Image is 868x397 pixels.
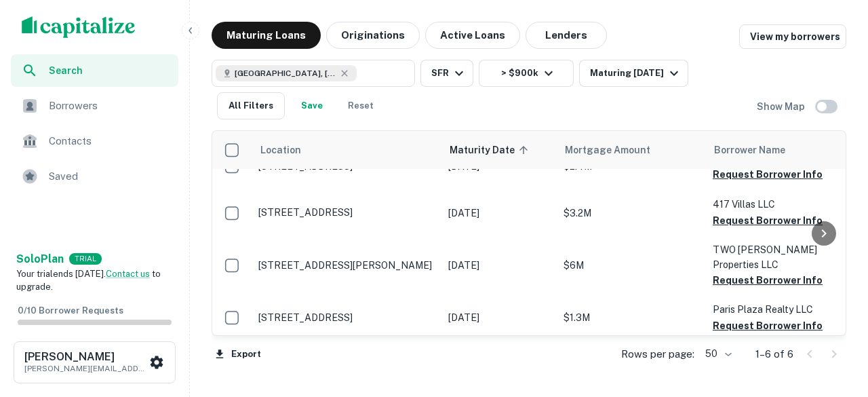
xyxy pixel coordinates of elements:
[212,22,321,49] button: Maturing Loans
[526,22,607,49] button: Lenders
[22,16,136,38] img: capitalize-logo.png
[564,258,699,273] p: $6M
[425,22,520,49] button: Active Loans
[106,269,150,279] a: Contact us
[258,311,435,324] p: [STREET_ADDRESS]
[713,272,823,288] button: Request Borrower Info
[739,24,846,49] a: View my borrowers
[290,92,334,119] button: Save your search to get updates of matches that match your search criteria.
[713,302,848,317] p: Paris Plaza Realty LLC
[11,160,178,193] a: Saved
[565,142,668,158] span: Mortgage Amount
[258,259,435,271] p: [STREET_ADDRESS][PERSON_NAME]
[713,212,823,229] button: Request Borrower Info
[49,98,170,114] span: Borrowers
[713,197,848,212] p: 417 Villas LLC
[621,346,694,362] p: Rows per page:
[49,168,170,185] span: Saved
[564,206,699,221] p: $3.2M
[11,90,178,122] a: Borrowers
[706,131,855,169] th: Borrower Name
[16,269,161,292] span: Your trial ends [DATE]. to upgrade.
[564,310,699,325] p: $1.3M
[714,142,785,158] span: Borrower Name
[713,242,848,272] p: TWO [PERSON_NAME] Properties LLC
[579,60,688,87] button: Maturing [DATE]
[800,288,868,354] iframe: Chat Widget
[212,344,264,364] button: Export
[252,131,441,169] th: Location
[14,341,176,383] button: [PERSON_NAME][PERSON_NAME][EMAIL_ADDRESS][DOMAIN_NAME]
[24,352,146,362] h6: [PERSON_NAME]
[69,253,102,265] div: TRIAL
[49,133,170,149] span: Contacts
[420,60,473,87] button: SFR
[590,65,682,81] div: Maturing [DATE]
[713,166,823,183] button: Request Borrower Info
[16,251,64,267] a: SoloPlan
[448,206,550,221] p: [DATE]
[260,142,301,158] span: Location
[441,131,557,169] th: Maturity Date
[217,92,285,119] button: All Filters
[235,67,336,79] span: [GEOGRAPHIC_DATA], [GEOGRAPHIC_DATA], [GEOGRAPHIC_DATA]
[755,346,793,362] p: 1–6 of 6
[479,60,574,87] button: > $900k
[11,125,178,157] a: Contacts
[11,54,178,87] a: Search
[450,142,532,158] span: Maturity Date
[557,131,706,169] th: Mortgage Amount
[757,99,807,114] h6: Show Map
[713,318,823,334] button: Request Borrower Info
[339,92,382,119] button: Reset
[326,22,420,49] button: Originations
[18,305,123,316] span: 0 / 10 Borrower Requests
[448,258,550,273] p: [DATE]
[700,344,734,364] div: 50
[24,362,146,375] p: [PERSON_NAME][EMAIL_ADDRESS][DOMAIN_NAME]
[258,206,435,219] p: [STREET_ADDRESS]
[16,252,64,265] strong: Solo Plan
[49,63,170,78] span: Search
[448,310,550,325] p: [DATE]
